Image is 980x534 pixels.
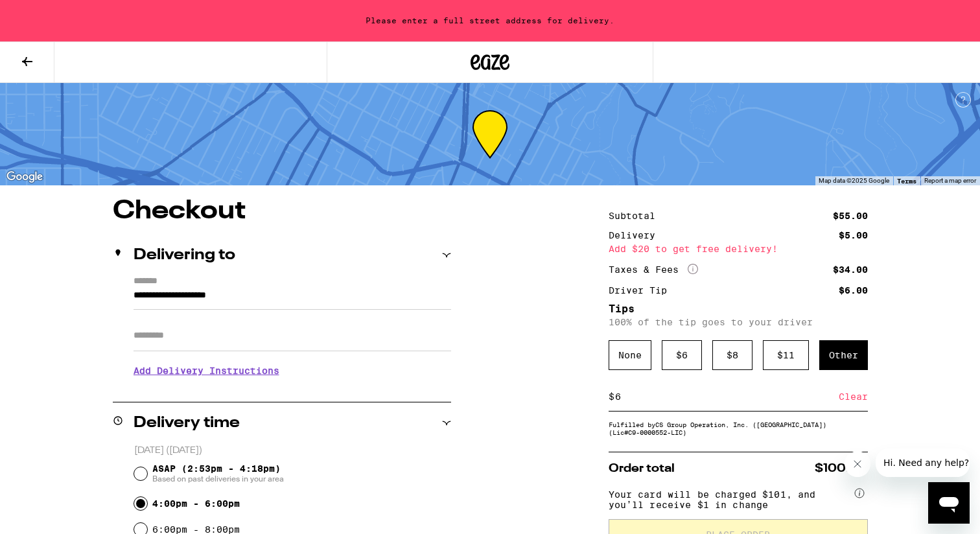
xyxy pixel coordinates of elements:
[712,340,752,370] div: $ 8
[839,231,868,240] div: $5.00
[152,463,284,484] span: ASAP (2:53pm - 4:18pm)
[609,382,614,411] div: $
[897,177,916,185] a: Terms
[763,340,809,370] div: $ 11
[609,304,868,314] h5: Tips
[609,264,698,275] div: Taxes & Fees
[839,286,868,295] div: $6.00
[3,168,46,185] a: Open this area in Google Maps (opens a new window)
[609,231,664,240] div: Delivery
[134,248,235,263] h2: Delivering to
[819,177,889,184] span: Map data ©2025 Google
[152,498,240,509] label: 4:00pm - 6:00pm
[609,244,868,253] div: Add $20 to get free delivery!
[609,485,852,510] span: Your card will be charged $101, and you’ll receive $1 in change
[815,463,868,474] span: $100.00
[614,391,839,402] input: 0
[134,415,240,431] h2: Delivery time
[845,451,870,477] iframe: Close message
[113,198,451,224] h1: Checkout
[152,474,284,484] span: Based on past deliveries in your area
[134,445,451,457] p: [DATE] ([DATE])
[3,168,46,185] img: Google
[609,421,868,436] div: Fulfilled by CS Group Operation, Inc. ([GEOGRAPHIC_DATA]) (Lic# C9-0000552-LIC )
[662,340,702,370] div: $ 6
[924,177,976,184] a: Report a map error
[876,448,970,477] iframe: Message from company
[928,482,970,524] iframe: Button to launch messaging window
[609,211,664,220] div: Subtotal
[839,382,868,411] div: Clear
[134,386,451,396] p: We'll contact you at [PHONE_NUMBER] when we arrive
[609,463,675,474] span: Order total
[833,265,868,274] div: $34.00
[833,211,868,220] div: $55.00
[819,340,868,370] div: Other
[134,356,451,386] h3: Add Delivery Instructions
[609,286,676,295] div: Driver Tip
[609,340,651,370] div: None
[609,317,868,327] p: 100% of the tip goes to your driver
